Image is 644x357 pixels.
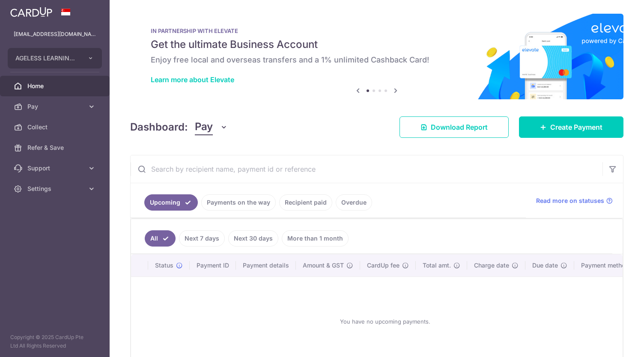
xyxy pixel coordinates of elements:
span: Support [27,164,84,173]
span: Collect [27,123,84,131]
a: Read more on statuses [536,196,613,205]
a: Download Report [400,116,509,138]
span: AGELESS LEARNING SINGAPORE PTE. LTD. [15,54,79,62]
a: All [145,230,176,247]
button: AGELESS LEARNING SINGAPORE PTE. LTD. [8,48,102,68]
p: IN PARTNERSHIP WITH ELEVATE [151,27,603,34]
span: Refer & Save [27,143,84,152]
a: Next 7 days [179,230,225,247]
a: Recipient paid [279,194,332,211]
img: Renovation banner [130,14,623,99]
input: Search by recipient name, payment id or reference [131,155,602,183]
span: Read more on statuses [536,196,604,205]
a: Next 30 days [228,230,278,247]
th: Payment method [574,254,639,277]
th: Payment details [236,254,296,277]
span: Pay [27,102,84,111]
a: Overdue [336,194,372,211]
span: Charge date [474,261,509,270]
span: Home [27,82,84,90]
span: Pay [195,119,213,135]
th: Payment ID [190,254,236,277]
h4: Dashboard: [130,119,188,135]
span: Due date [532,261,558,270]
span: Total amt. [423,261,451,270]
a: More than 1 month [282,230,349,247]
a: Payments on the way [201,194,276,211]
span: Amount & GST [303,261,344,270]
p: [EMAIL_ADDRESS][DOMAIN_NAME] [14,30,96,39]
a: Create Payment [519,116,623,138]
a: Upcoming [144,194,198,211]
h5: Get the ultimate Business Account [151,38,603,51]
button: Pay [195,119,228,135]
span: Download Report [431,122,488,132]
span: CardUp fee [367,261,400,270]
a: Learn more about Elevate [151,75,234,84]
span: Status [155,261,173,270]
span: Create Payment [550,122,602,132]
img: CardUp [10,7,52,17]
h6: Enjoy free local and overseas transfers and a 1% unlimited Cashback Card! [151,55,603,65]
span: Settings [27,184,84,193]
